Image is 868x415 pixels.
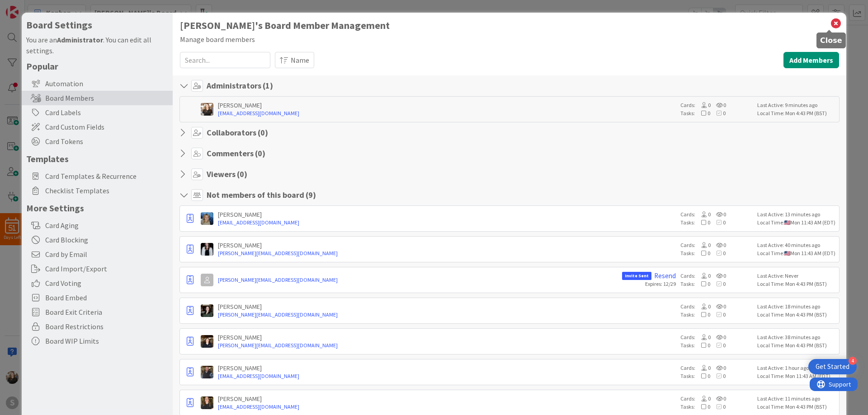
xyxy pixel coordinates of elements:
[258,127,268,138] span: ( 0 )
[19,1,41,12] span: Support
[816,362,849,371] div: Get Started
[201,103,213,116] img: BF
[207,81,273,91] h4: Administrators
[710,373,726,379] span: 0
[757,303,836,311] div: Last Active: 18 minutes ago
[45,292,168,303] span: Board Embed
[218,101,676,109] div: [PERSON_NAME]
[26,34,168,56] div: You are an . You can edit all settings.
[710,403,726,410] span: 0
[695,211,711,218] span: 0
[45,307,168,317] span: Board Exit Criteria
[218,210,676,219] div: [PERSON_NAME]
[680,333,753,341] div: Cards:
[680,219,753,227] div: Tasks:
[218,395,676,403] div: [PERSON_NAME]
[22,233,173,247] div: Card Blocking
[783,52,839,68] button: Add Members
[695,334,711,340] span: 0
[22,105,173,120] div: Card Labels
[695,342,710,349] span: 0
[218,372,676,380] a: [EMAIL_ADDRESS][DOMAIN_NAME]
[680,241,753,249] div: Cards:
[757,333,836,341] div: Last Active: 38 minutes ago
[757,341,836,350] div: Local Time: Mon 4:43 PM (BST)
[22,218,173,233] div: Card Aging
[680,101,753,109] div: Cards:
[680,364,753,372] div: Cards:
[22,334,173,348] div: Board WIP Limits
[26,19,168,31] h4: Board Settings
[784,220,790,225] img: us.png
[22,91,173,105] div: Board Members
[26,202,168,214] h5: More Settings
[710,250,726,256] span: 0
[757,395,836,403] div: Last Active: 11 minutes ago
[680,249,753,257] div: Tasks:
[695,403,710,410] span: 0
[275,52,314,68] button: Name
[711,395,726,402] span: 0
[207,190,316,200] h4: Not members of this board
[680,272,753,280] div: Cards:
[180,52,270,68] input: Search...
[255,148,265,159] span: ( 0 )
[201,335,213,348] img: KS
[711,303,726,310] span: 0
[291,55,309,65] span: Name
[757,372,836,380] div: Local Time: Mon 11:43 AM (EDT)
[218,241,676,249] div: [PERSON_NAME]
[207,169,247,179] h4: Viewers
[710,342,726,349] span: 0
[695,303,711,310] span: 0
[218,341,676,350] a: [PERSON_NAME][EMAIL_ADDRESS][DOMAIN_NAME]
[201,396,213,409] img: KP
[680,341,753,350] div: Tasks:
[680,311,753,319] div: Tasks:
[757,241,836,249] div: Last Active: 40 minutes ago
[218,219,676,227] a: [EMAIL_ADDRESS][DOMAIN_NAME]
[22,261,173,276] div: Card Import/Export
[711,242,726,248] span: 0
[784,251,790,256] img: us.png
[680,403,753,411] div: Tasks:
[711,364,726,371] span: 0
[45,321,168,332] span: Board Restrictions
[201,243,213,256] img: EJ
[207,128,268,138] h4: Collaborators
[695,311,710,318] span: 0
[218,303,676,311] div: [PERSON_NAME]
[45,278,168,289] span: Card Voting
[237,169,247,179] span: ( 0 )
[710,110,726,117] span: 0
[180,20,839,31] h1: [PERSON_NAME]'s Board Member Management
[45,136,168,147] span: Card Tokens
[711,211,726,218] span: 0
[695,219,710,226] span: 0
[22,76,173,91] div: Automation
[218,403,676,411] a: [EMAIL_ADDRESS][DOMAIN_NAME]
[26,61,168,72] h5: Popular
[695,364,711,371] span: 0
[711,334,726,340] span: 0
[201,304,213,317] img: AB
[695,373,710,379] span: 0
[218,109,676,117] a: [EMAIL_ADDRESS][DOMAIN_NAME]
[180,34,839,45] div: Manage board members
[757,280,836,288] div: Local Time: Mon 4:43 PM (BST)
[218,249,676,257] a: [PERSON_NAME][EMAIL_ADDRESS][DOMAIN_NAME]
[680,210,753,219] div: Cards:
[45,185,168,196] span: Checklist Templates
[201,366,213,378] img: CC
[207,149,265,159] h4: Commenters
[757,101,836,109] div: Last Active: 9 minutes ago
[757,109,836,117] div: Local Time: Mon 4:43 PM (BST)
[710,280,726,287] span: 0
[680,280,753,288] div: Tasks:
[695,242,711,248] span: 0
[757,210,836,219] div: Last Active: 13 minutes ago
[263,80,273,91] span: ( 1 )
[306,190,316,200] span: ( 9 )
[45,171,168,182] span: Card Templates & Recurrence
[218,311,676,319] a: [PERSON_NAME][EMAIL_ADDRESS][DOMAIN_NAME]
